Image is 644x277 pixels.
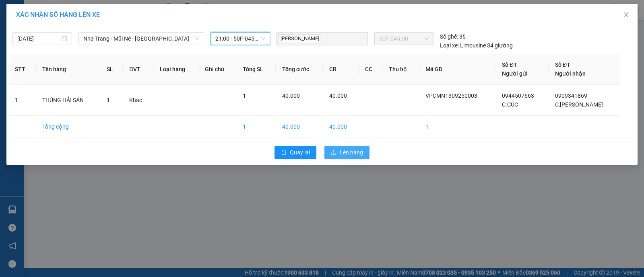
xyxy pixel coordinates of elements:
th: ĐVT [123,54,153,85]
span: Số ghế: [440,32,458,41]
span: VPCMN1309250003 [425,92,477,99]
th: STT [8,54,36,85]
span: Số ĐT [555,62,570,68]
div: Limousine 34 giường [440,41,513,50]
span: [PERSON_NAME] [278,34,320,43]
span: Lên hàng [340,148,363,157]
span: 1 [243,92,246,99]
span: 1 [107,97,110,103]
td: 40.000 [276,116,323,138]
td: 1 [419,116,495,138]
span: 40.000 [329,92,347,99]
th: Tổng SL [236,54,276,85]
td: 40.000 [323,116,359,138]
div: 35 [440,32,466,41]
th: Thu hộ [382,54,419,85]
span: 40.000 [282,92,300,99]
span: upload [331,150,336,156]
th: SL [100,54,123,85]
td: 1 [8,85,36,116]
span: Nha Trang - Mũi Né - Sài Gòn [83,33,199,45]
span: 0944507663 [502,92,534,99]
th: Loại hàng [153,54,198,85]
td: 1 [236,116,276,138]
span: down [195,36,200,41]
th: CC [359,54,382,85]
span: Quay lại [290,148,310,157]
span: rollback [281,150,287,156]
th: Tên hàng [36,54,100,85]
td: THÙNG HẢI SẢN [36,85,100,116]
span: Số ĐT [502,62,517,68]
span: close [623,12,630,18]
button: Close [615,4,638,27]
th: CR [323,54,359,85]
span: Loại xe: [440,41,459,50]
span: Người nhận [555,70,586,77]
button: rollbackQuay lại [275,146,316,159]
input: 13/09/2025 [17,34,60,43]
span: XÁC NHẬN SỐ HÀNG LÊN XE [16,11,100,18]
span: 0909341869 [555,92,587,99]
span: C,[PERSON_NAME] [555,101,603,108]
span: 50F-045.50 [379,33,429,45]
td: Khác [123,85,153,116]
span: 21:00 - 50F-045.50 [215,33,265,45]
th: Tổng cước [276,54,323,85]
th: Mã GD [419,54,495,85]
td: Tổng cộng [36,116,100,138]
span: C.CÚC [502,101,518,108]
th: Ghi chú [198,54,236,85]
span: Người gửi [502,70,528,77]
button: uploadLên hàng [324,146,369,159]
